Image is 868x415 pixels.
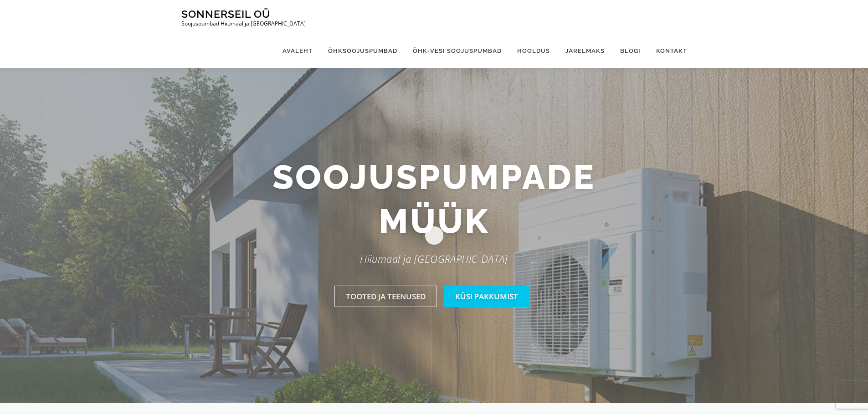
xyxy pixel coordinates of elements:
a: Kontakt [648,34,687,68]
p: Soojuspumbad Hiiumaal ja [GEOGRAPHIC_DATA] [181,20,306,27]
a: Õhk-vesi soojuspumbad [405,34,509,68]
a: Blogi [612,34,648,68]
a: Sonnerseil OÜ [181,8,270,20]
a: Hooldus [509,34,558,68]
a: Õhksoojuspumbad [320,34,405,68]
a: Avaleht [275,34,320,68]
p: Hiiumaal ja [GEOGRAPHIC_DATA] [175,251,694,267]
span: müük [379,199,490,244]
h2: Soojuspumpade [175,155,694,244]
a: Järelmaks [558,34,612,68]
a: Küsi pakkumist [444,286,529,307]
a: Tooted ja teenused [334,286,437,307]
